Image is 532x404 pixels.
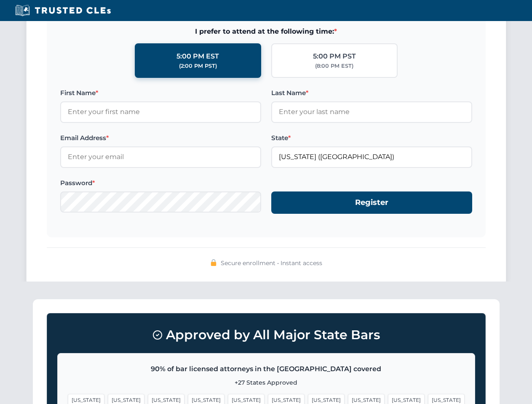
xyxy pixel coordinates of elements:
[60,146,261,167] input: Enter your email
[271,101,472,122] input: Enter your last name
[176,51,219,62] div: 5:00 PM EST
[271,133,472,143] label: State
[313,51,356,62] div: 5:00 PM PST
[60,26,472,37] span: I prefer to attend at the following time:
[271,146,472,167] input: Florida (FL)
[271,191,472,214] button: Register
[68,364,465,375] p: 90% of bar licensed attorneys in the [GEOGRAPHIC_DATA] covered
[315,62,353,70] div: (8:00 PM EST)
[271,88,472,98] label: Last Name
[60,178,261,188] label: Password
[179,62,217,70] div: (2:00 PM PST)
[60,101,261,122] input: Enter your first name
[13,4,113,17] img: Trusted CLEs
[57,324,475,346] h3: Approved by All Major State Bars
[60,88,261,98] label: First Name
[68,378,465,387] p: +27 States Approved
[60,133,261,143] label: Email Address
[210,259,217,266] img: 🔒
[221,258,322,268] span: Secure enrollment • Instant access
